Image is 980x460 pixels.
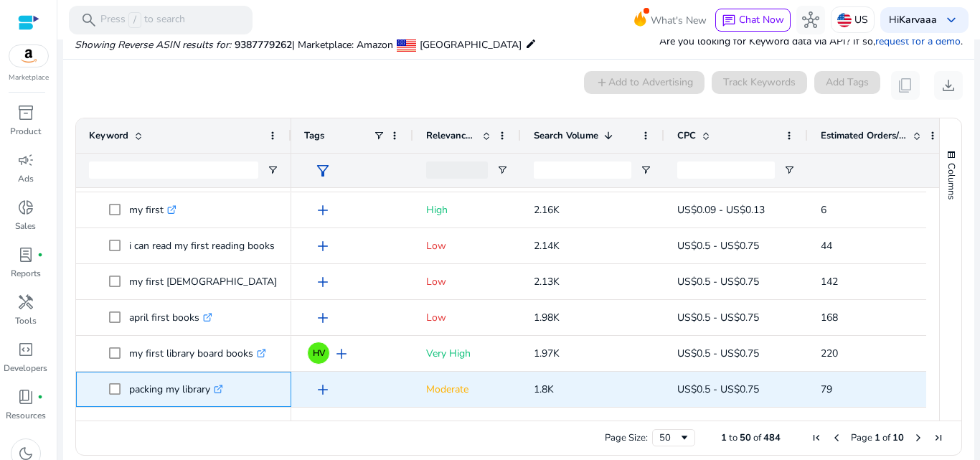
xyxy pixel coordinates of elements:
span: of [753,431,761,444]
span: 2.14K [534,239,560,253]
span: search [80,11,98,29]
p: Press to search [100,12,185,28]
button: download [934,71,963,100]
span: | Marketplace: Amazon [292,38,393,52]
p: Very High [426,339,508,368]
span: add [314,381,331,398]
p: High [426,195,508,225]
div: Previous Page [831,432,842,443]
div: First Page [811,432,822,443]
input: Search Volume Filter Input [534,161,631,179]
span: US$0.5 - US$0.75 [677,275,759,288]
span: download [940,77,957,94]
span: US$0.09 - US$0.13 [677,203,765,217]
div: 50 [659,431,679,444]
span: 220 [821,347,838,360]
p: Sales [15,220,36,233]
p: Tools [15,314,37,327]
span: code_blocks [17,341,34,358]
span: Columns [945,163,958,200]
p: Reports [11,267,41,280]
b: Karvaaa [899,13,937,27]
p: Product [10,125,41,138]
p: Developers [4,362,47,375]
span: 1.98K [534,311,560,324]
span: fiber_manual_record [37,252,43,258]
div: Next Page [913,432,924,443]
p: Ads [18,172,34,185]
span: chat [722,14,736,28]
input: CPC Filter Input [677,161,775,179]
p: packing my library [129,375,223,404]
span: add [333,345,350,362]
span: Estimated Orders/Month [821,129,907,142]
span: hub [802,11,819,29]
span: 1 [875,431,880,444]
span: filter_alt [314,162,331,179]
button: chatChat Now [715,9,791,32]
span: 44 [821,239,832,253]
p: april first books [129,303,212,332]
span: fiber_manual_record [37,394,43,400]
input: Keyword Filter Input [89,161,258,179]
img: amazon.svg [9,45,48,67]
span: keyboard_arrow_down [943,11,960,29]
button: hub [796,6,825,34]
span: 1 [721,431,727,444]
p: Hi [889,15,937,25]
div: Last Page [933,432,944,443]
img: us.svg [837,13,852,27]
span: handyman [17,294,34,311]
span: Search Volume [534,129,598,142]
span: book_4 [17,388,34,405]
span: CPC [677,129,696,142]
div: Page Size: [605,431,648,444]
i: Showing Reverse ASIN results for: [75,38,231,52]
span: Relevance Score [426,129,476,142]
p: i can read my first reading books [129,231,288,260]
span: Chat Now [739,13,784,27]
span: [GEOGRAPHIC_DATA] [420,38,522,52]
span: of [882,431,890,444]
p: Moderate [426,375,508,404]
mat-icon: edit [525,35,537,52]
span: donut_small [17,199,34,216]
span: Tags [304,129,324,142]
p: Resources [6,409,46,422]
span: 50 [740,431,751,444]
div: Page Size [652,429,695,446]
button: Open Filter Menu [267,164,278,176]
span: add [314,202,331,219]
span: inventory_2 [17,104,34,121]
span: lab_profile [17,246,34,263]
span: 2.16K [534,203,560,217]
span: 9387779262 [235,38,292,52]
span: add [314,309,331,327]
span: HV [313,349,325,357]
button: Open Filter Menu [640,164,651,176]
span: campaign [17,151,34,169]
span: US$0.5 - US$0.75 [677,311,759,324]
p: Low [426,231,508,260]
span: What's New [651,8,707,33]
p: Low [426,303,508,332]
span: 142 [821,275,838,288]
p: my first [DEMOGRAPHIC_DATA] [129,267,290,296]
p: US [854,7,868,32]
span: US$0.5 - US$0.75 [677,347,759,360]
span: add [314,273,331,291]
p: Marketplace [9,72,49,83]
p: my first [129,195,176,225]
span: US$0.5 - US$0.75 [677,239,759,253]
span: 6 [821,203,826,217]
span: 2.13K [534,275,560,288]
span: to [729,431,738,444]
span: 10 [892,431,904,444]
p: my first library board books [129,339,266,368]
span: Keyword [89,129,128,142]
p: Low [426,267,508,296]
span: 79 [821,382,832,396]
span: 1.8K [534,382,554,396]
span: 1.97K [534,347,560,360]
span: 484 [763,431,781,444]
